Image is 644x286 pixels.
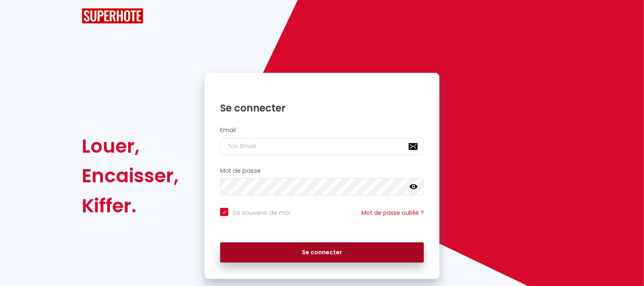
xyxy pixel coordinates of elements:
[220,167,424,174] h2: Mot de passe
[220,127,424,134] h2: Email
[220,138,424,155] input: Ton Email
[220,102,424,114] h1: Se connecter
[220,242,424,263] button: Se connecter
[82,8,143,23] img: SuperHote logo
[82,131,179,161] div: Louer,
[82,191,179,221] div: Kiffer.
[361,209,424,217] a: Mot de passe oublié ?
[82,161,179,191] div: Encaisser,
